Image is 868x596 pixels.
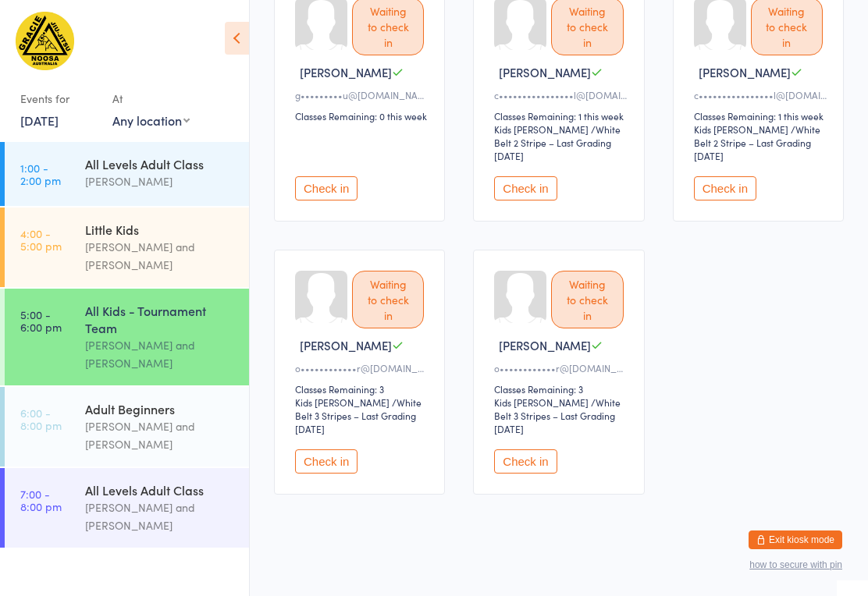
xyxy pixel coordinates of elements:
div: Classes Remaining: 3 [494,382,628,396]
button: Check in [295,176,358,200]
div: c••••••••••••••••l@[DOMAIN_NAME] [494,88,628,101]
span: [PERSON_NAME] [300,337,392,353]
time: 4:00 - 5:00 pm [20,227,62,252]
div: [PERSON_NAME] [85,172,236,190]
a: 7:00 -8:00 pmAll Levels Adult Class[PERSON_NAME] and [PERSON_NAME] [5,468,249,548]
div: Adult Beginners [85,400,236,417]
span: / White Belt 3 Stripes – Last Grading [DATE] [295,396,422,435]
time: 6:00 - 8:00 pm [20,406,62,431]
div: Waiting to check in [352,271,424,328]
div: o••••••••••••r@[DOMAIN_NAME] [295,361,429,374]
span: [PERSON_NAME] [499,64,591,80]
a: [DATE] [20,112,59,129]
div: Waiting to check in [551,271,623,328]
img: Gracie Humaita Noosa [16,12,74,70]
span: [PERSON_NAME] [300,64,392,80]
div: Kids [PERSON_NAME] [494,396,589,409]
div: Classes Remaining: 1 this week [694,109,827,122]
div: Little Kids [85,221,236,238]
div: Any location [112,112,190,129]
span: [PERSON_NAME] [499,337,591,353]
div: [PERSON_NAME] and [PERSON_NAME] [85,238,236,274]
time: 7:00 - 8:00 pm [20,488,62,513]
button: Check in [295,449,358,474]
button: Check in [494,449,557,474]
a: 4:00 -5:00 pmLittle Kids[PERSON_NAME] and [PERSON_NAME] [5,208,249,287]
div: Kids [PERSON_NAME] [694,122,788,136]
div: o••••••••••••r@[DOMAIN_NAME] [494,361,628,374]
div: [PERSON_NAME] and [PERSON_NAME] [85,336,236,372]
time: 5:00 - 6:00 pm [20,308,62,333]
a: 1:00 -2:00 pmAll Levels Adult Class[PERSON_NAME] [5,142,249,206]
span: [PERSON_NAME] [699,64,791,80]
a: 5:00 -6:00 pmAll Kids - Tournament Team[PERSON_NAME] and [PERSON_NAME] [5,289,249,385]
span: / White Belt 3 Stripes – Last Grading [DATE] [494,396,621,435]
div: [PERSON_NAME] and [PERSON_NAME] [85,417,236,453]
button: Check in [694,176,756,200]
div: [PERSON_NAME] and [PERSON_NAME] [85,498,236,534]
div: All Levels Adult Class [85,481,236,498]
div: At [112,86,190,112]
div: Classes Remaining: 1 this week [494,109,628,122]
div: g•••••••••u@[DOMAIN_NAME] [295,88,429,101]
button: Exit kiosk mode [749,530,842,549]
div: Classes Remaining: 0 this week [295,109,429,122]
time: 1:00 - 2:00 pm [20,161,61,186]
button: Check in [494,176,557,200]
span: / White Belt 2 Stripe – Last Grading [DATE] [494,122,621,162]
button: how to secure with pin [749,559,842,570]
div: All Kids - Tournament Team [85,302,236,336]
div: Kids [PERSON_NAME] [494,122,589,136]
span: / White Belt 2 Stripe – Last Grading [DATE] [694,122,820,162]
a: 6:00 -8:00 pmAdult Beginners[PERSON_NAME] and [PERSON_NAME] [5,387,249,467]
div: Events for [20,86,97,112]
div: Kids [PERSON_NAME] [295,396,390,409]
div: All Levels Adult Class [85,155,236,172]
div: c••••••••••••••••l@[DOMAIN_NAME] [694,88,827,101]
div: Classes Remaining: 3 [295,382,429,396]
